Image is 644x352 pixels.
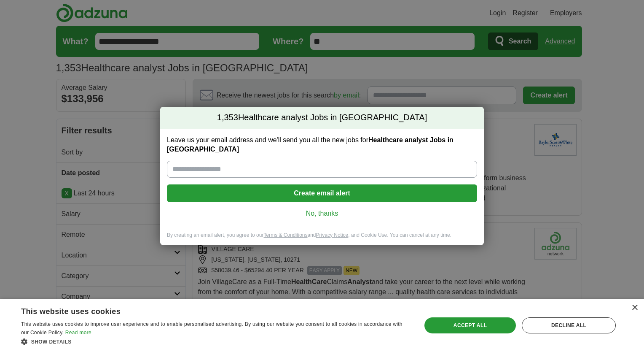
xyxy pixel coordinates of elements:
div: Close [631,305,638,311]
label: Leave us your email address and we'll send you all the new jobs for [167,135,477,154]
span: This website uses cookies to improve user experience and to enable personalised advertising. By u... [21,321,402,336]
span: Show details [31,339,72,345]
a: Privacy Notice [316,232,349,238]
span: 1,353 [217,112,238,124]
div: Decline all [522,317,616,333]
div: By creating an email alert, you agree to our and , and Cookie Use. You can cancel at any time. [160,232,484,246]
h2: Healthcare analyst Jobs in [GEOGRAPHIC_DATA] [160,107,484,129]
a: Read more, opens a new window [65,330,91,336]
a: No, thanks [174,209,470,218]
div: Accept all [424,317,516,333]
strong: Healthcare analyst Jobs in [GEOGRAPHIC_DATA] [167,136,453,153]
a: Terms & Conditions [263,232,307,238]
button: Create email alert [167,184,477,202]
div: This website uses cookies [21,304,389,317]
div: Show details [21,337,410,346]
